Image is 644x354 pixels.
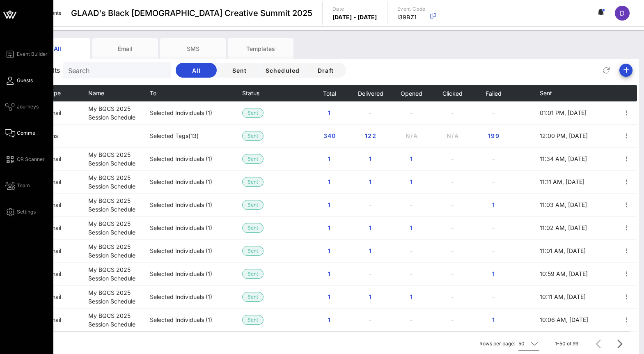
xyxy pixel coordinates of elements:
span: 11:03 AM, [DATE] [540,201,587,208]
td: email [47,170,88,193]
td: Selected Individuals (1) [150,285,242,308]
span: Total [323,90,336,97]
span: 11:11 AM, [DATE] [540,178,584,185]
span: Status [242,90,259,97]
button: 1 [357,290,383,304]
span: Draft [312,67,339,74]
a: Journeys [5,102,39,112]
a: Team [5,181,30,191]
p: I39BZ1 [397,13,426,21]
th: Opened [391,85,432,101]
span: Failed [485,90,502,97]
a: Settings [5,207,36,217]
button: Draft [305,63,346,78]
p: Date [332,5,377,13]
div: All [25,38,90,59]
th: Sent [540,85,591,101]
span: Sent [248,108,258,117]
a: QR Scanner [5,154,45,164]
span: 199 [487,132,500,139]
span: Event Builder [17,51,48,58]
span: 1 [323,201,336,208]
span: 1 [323,109,336,116]
td: Selected Individuals (1) [150,262,242,285]
button: 1 [316,267,342,281]
span: 1 [487,316,500,323]
td: email [47,285,88,308]
button: 1 [398,152,424,166]
button: 1 [316,106,342,120]
span: 340 [323,132,336,139]
span: 1 [405,293,418,300]
button: Sent [219,63,260,78]
th: Status [242,85,283,101]
td: My BQCS 2025 Session Schedule [88,262,150,285]
button: Next page [612,336,627,351]
button: 1 [357,152,383,166]
a: Comms [5,128,35,138]
div: SMS [160,38,226,59]
span: 01:01 PM, [DATE] [540,109,587,116]
span: 1 [323,178,336,185]
span: 1 [323,270,336,277]
button: 122 [357,129,383,143]
span: 1 [323,155,336,162]
span: Sent [248,292,258,301]
div: D [615,6,630,21]
th: Failed [473,85,514,101]
span: 1 [323,224,336,231]
button: 1 [398,175,424,189]
span: Sent [248,246,258,255]
span: Guests [17,77,33,84]
p: [DATE] - [DATE] [332,13,377,21]
td: Selected Individuals (1) [150,170,242,193]
span: Opened [400,90,422,97]
td: My BQCS 2025 Session Schedule [88,285,150,308]
div: 1-50 of 99 [555,340,578,347]
span: 10:06 AM, [DATE] [540,316,588,323]
span: 1 [405,178,418,185]
td: Selected Individuals (1) [150,239,242,262]
td: My BQCS 2025 Session Schedule [88,101,150,124]
td: Selected Individuals (1) [150,101,242,124]
p: Event Code [397,5,426,13]
span: Sent [540,90,552,97]
span: 1 [487,270,500,277]
span: Journeys [17,103,39,110]
button: Opened [400,85,422,101]
a: Guests [5,76,33,85]
span: Comms [17,129,35,137]
button: 1 [398,221,424,235]
div: 50 [518,340,525,347]
td: email [47,193,88,216]
span: 1 [364,155,377,162]
td: email [47,216,88,239]
button: 1 [316,198,342,212]
span: Clicked [442,90,463,97]
td: My BQCS 2025 Session Schedule [88,147,150,170]
button: 1 [357,175,383,189]
th: To [150,85,242,101]
span: Sent [248,177,258,186]
td: Selected Individuals (1) [150,216,242,239]
span: 11:02 AM, [DATE] [540,224,587,231]
div: 50Rows per page: [518,337,539,350]
span: D [620,9,625,17]
th: Clicked [432,85,473,101]
button: 1 [357,244,383,258]
span: Scheduled [265,67,300,74]
span: All [182,67,210,74]
button: Total [323,85,336,101]
span: Sent [248,269,258,278]
td: Selected Individuals (1) [150,193,242,216]
span: 1 [405,224,418,231]
span: 11:34 AM, [DATE] [540,155,587,162]
button: 1 [357,221,383,235]
th: Name [88,85,150,101]
td: email [47,101,88,124]
button: 199 [480,129,506,143]
td: My BQCS 2025 Session Schedule [88,170,150,193]
button: Failed [485,85,502,101]
button: 1 [480,313,506,327]
span: Delivered [358,90,383,97]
